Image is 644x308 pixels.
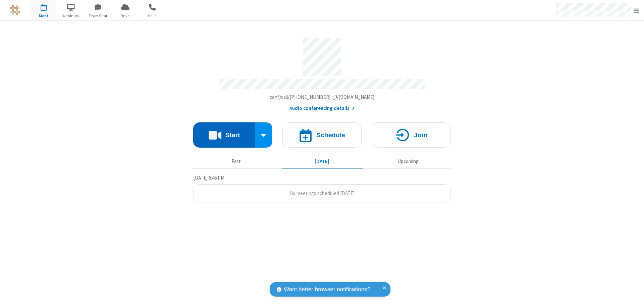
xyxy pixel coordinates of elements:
[270,94,375,100] span: Copy my meeting room link
[58,13,84,19] span: Webinars
[282,122,362,148] button: Schedule
[368,155,448,168] button: Upcoming
[225,132,240,138] h4: Start
[193,175,224,181] span: [DATE] 6:46 PM
[372,122,451,148] button: Join
[10,5,20,15] img: QA Selenium DO NOT DELETE OR CHANGE
[196,155,277,168] button: Past
[255,122,273,148] div: Start conference options
[284,285,370,294] span: Want better browser notifications?
[289,190,355,196] span: No meetings scheduled [DATE]
[193,122,255,148] button: Start
[31,13,56,19] span: Meet
[193,33,451,112] section: Account details
[113,13,138,19] span: Drive
[270,93,375,101] button: Copy my meeting room linkCopy my meeting room link
[627,291,639,303] iframe: Chat
[86,13,111,19] span: Team Chat
[282,155,363,168] button: [DATE]
[316,132,345,138] h4: Schedule
[140,13,165,19] span: Calls
[289,105,355,112] button: Audio conferencing details
[193,174,451,203] section: Today's Meetings
[414,132,427,138] h4: Join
